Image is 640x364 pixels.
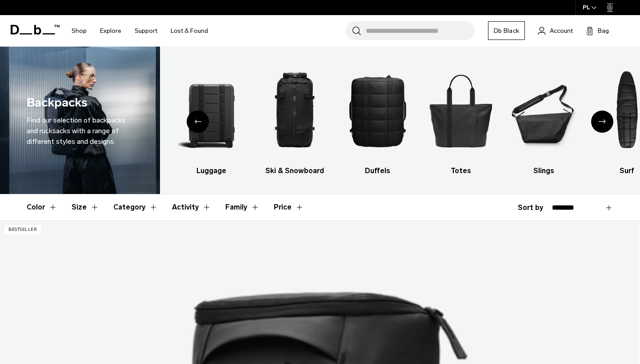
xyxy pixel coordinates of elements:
img: Db [95,60,162,161]
button: Toggle Filter [27,194,57,220]
a: Db All products [95,60,162,176]
a: Db Slings [510,60,578,176]
h3: Slings [510,166,578,176]
button: Toggle Filter [172,194,211,220]
button: Bag [586,25,609,36]
a: Db Duffels [344,60,412,176]
h3: All products [95,166,162,176]
a: Db Black [488,21,525,40]
button: Toggle Filter [72,194,99,220]
h3: Luggage [178,166,245,176]
a: Lost & Found [171,15,208,47]
a: Support [135,15,157,47]
button: Toggle Price [274,194,304,220]
li: 3 / 10 [261,60,328,176]
li: 5 / 10 [427,60,495,176]
div: Next slide [591,111,613,133]
button: Toggle Filter [225,194,260,220]
a: Db Ski & Snowboard [261,60,328,176]
a: Explore [100,15,121,47]
h1: Backpacks [27,94,88,112]
span: Bag [598,26,609,36]
a: Shop [72,15,87,47]
p: Bestseller [4,225,41,234]
img: Db [427,60,495,161]
img: Db [510,60,578,161]
img: Db [178,60,245,161]
h3: Duffels [344,166,412,176]
h3: Totes [427,166,495,176]
img: Db [344,60,412,161]
a: Db Luggage [178,60,245,176]
a: Db Totes [427,60,495,176]
button: Toggle Filter [113,194,158,220]
li: 1 / 10 [95,60,162,176]
li: 4 / 10 [344,60,412,176]
div: Previous slide [187,111,209,133]
h3: Ski & Snowboard [261,166,328,176]
img: Db [261,60,328,161]
span: Find our selection of backpacks and rucksacks with a range of different styles and designs. [27,116,125,146]
nav: Main Navigation [65,15,215,47]
li: 6 / 10 [510,60,578,176]
a: Account [538,25,573,36]
li: 2 / 10 [178,60,245,176]
span: Account [550,26,573,36]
